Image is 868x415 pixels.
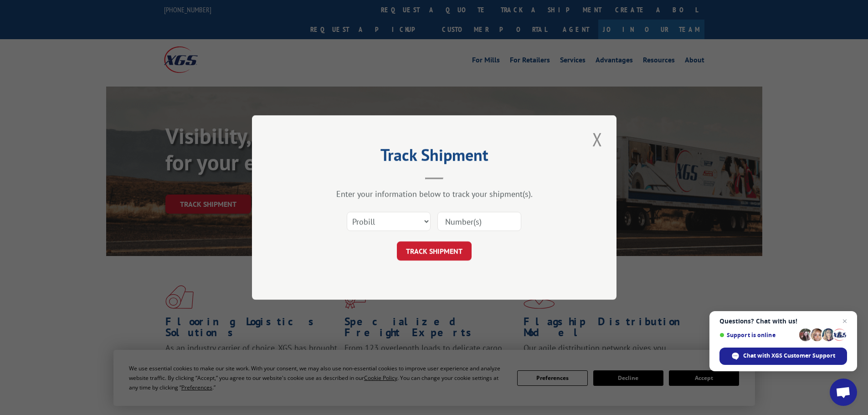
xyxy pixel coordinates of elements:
[397,241,472,261] button: TRACK SHIPMENT
[830,379,857,406] a: Open chat
[719,348,847,365] span: Chat with XGS Customer Support
[743,352,835,360] span: Chat with XGS Customer Support
[719,318,847,325] span: Questions? Chat with us!
[590,127,605,152] button: Close modal
[437,212,521,231] input: Number(s)
[298,189,571,199] div: Enter your information below to track your shipment(s).
[719,332,796,338] span: Support is online
[298,149,571,166] h2: Track Shipment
